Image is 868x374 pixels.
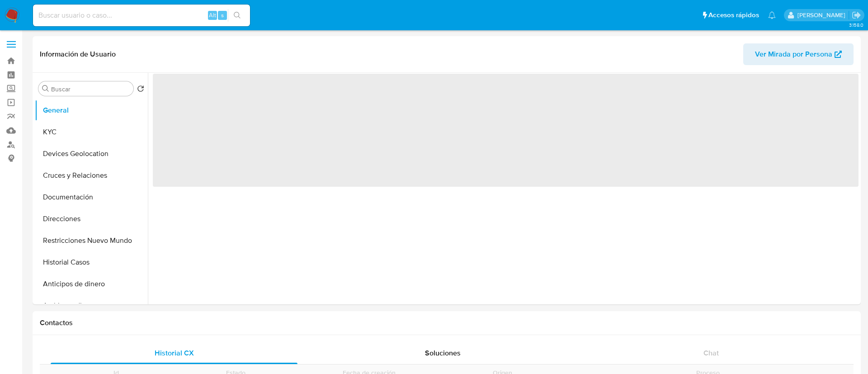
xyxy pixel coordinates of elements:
[33,9,250,21] input: Buscar usuario o caso...
[35,165,148,186] button: Cruces y Relaciones
[155,348,194,358] span: Historial CX
[743,43,854,65] button: Ver Mirada por Persona
[228,9,246,22] button: search-icon
[153,74,859,187] span: ‌
[40,318,854,327] h1: Contactos
[42,85,49,92] button: Buscar
[708,10,759,20] span: Accesos rápidos
[35,251,148,273] button: Historial Casos
[35,208,148,230] button: Direcciones
[703,348,719,358] span: Chat
[35,121,148,143] button: KYC
[768,11,776,19] a: Notificaciones
[852,10,861,20] a: Salir
[35,295,148,317] button: Archivos adjuntos
[221,11,224,19] span: s
[35,186,148,208] button: Documentación
[137,85,144,95] button: Volver al orden por defecto
[35,99,148,121] button: General
[51,85,130,93] input: Buscar
[35,230,148,251] button: Restricciones Nuevo Mundo
[425,348,461,358] span: Soluciones
[35,273,148,295] button: Anticipos de dinero
[35,143,148,165] button: Devices Geolocation
[209,11,216,19] span: Alt
[797,11,849,19] p: alicia.aldreteperez@mercadolibre.com.mx
[755,43,832,65] span: Ver Mirada por Persona
[40,50,116,59] h1: Información de Usuario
